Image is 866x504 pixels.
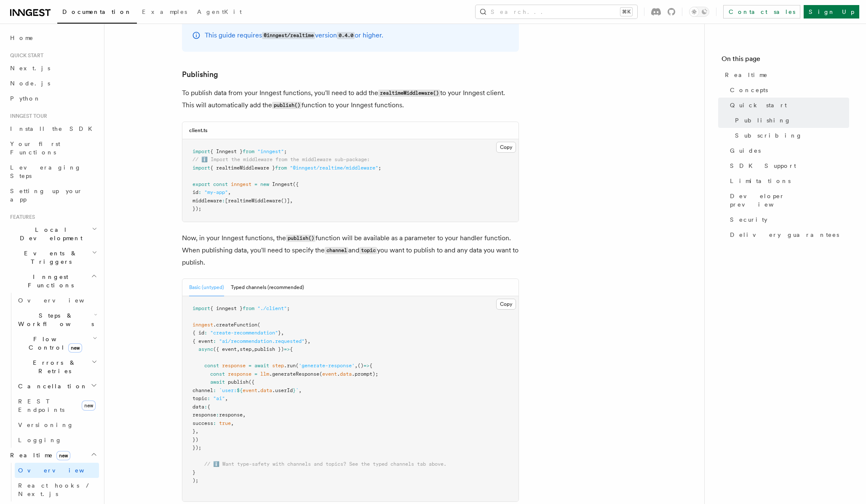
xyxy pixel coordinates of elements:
[243,387,257,393] span: event
[213,181,228,187] span: const
[219,387,237,393] span: `user:
[18,437,62,443] span: Logging
[243,149,254,154] span: from
[213,338,216,344] span: :
[182,87,519,111] p: To publish data from your Inngest functions, you'll need to add the to your Inngest client. This ...
[192,395,207,401] span: topic
[10,95,41,102] span: Python
[198,189,201,195] span: :
[804,5,859,19] a: Sign Up
[192,3,247,23] a: AgentKit
[15,417,99,432] a: Versioning
[730,146,761,155] span: Guides
[290,198,293,204] span: ,
[7,225,92,242] span: Local Development
[730,215,767,224] span: Security
[10,65,50,72] span: Next.js
[182,69,218,80] a: Publishing
[192,305,210,311] span: import
[275,165,287,171] span: from
[192,157,370,162] span: // ℹ️ Import the middleware from the middleware sub-package:
[237,346,240,352] span: ,
[7,61,99,76] a: Next.js
[15,463,99,478] a: Overview
[204,461,446,467] span: // ℹ️ Want type-safety with channels and topics? See the typed channels tab above.
[228,379,249,385] span: publish
[210,165,275,171] span: { realtimeMiddleware }
[7,448,99,463] button: Realtimenew
[369,363,372,369] span: {
[337,371,340,377] span: .
[205,29,383,42] p: This guide requires version or higher.
[225,198,228,204] span: [
[192,181,210,187] span: export
[210,305,243,311] span: { inngest }
[7,121,99,136] a: Install the SDK
[207,404,210,410] span: {
[18,398,64,413] span: REST Endpoints
[192,206,201,212] span: });
[337,32,355,39] code: 0.4.0
[192,470,195,475] span: }
[7,30,99,45] a: Home
[189,127,208,134] h3: client.ts
[189,279,224,296] button: Basic (untyped)
[192,165,210,171] span: import
[18,297,105,304] span: Overview
[262,32,315,39] code: @inngest/realtime
[15,332,99,355] button: Flow Controlnew
[213,346,237,352] span: ({ event
[231,279,304,296] button: Typed channels (recommended)
[296,387,299,393] span: `
[219,338,305,344] span: "ai/recommendation.requested"
[10,125,97,132] span: Install the SDK
[260,387,272,393] span: data
[249,363,251,369] span: =
[730,162,796,170] span: SDK Support
[251,346,254,352] span: ,
[62,8,132,15] span: Documentation
[210,371,225,377] span: const
[352,371,378,377] span: .prompt);
[10,164,81,179] span: Leveraging Steps
[620,8,632,16] kbd: ⌘K
[476,5,637,19] button: Search...⌘K
[192,387,213,393] span: channel
[192,149,210,154] span: import
[243,412,246,418] span: ,
[496,299,516,310] button: Copy
[231,181,251,187] span: inngest
[281,330,284,336] span: ,
[7,246,99,269] button: Events & Triggers
[192,412,216,418] span: response
[204,330,207,336] span: :
[284,149,287,154] span: ;
[219,412,243,418] span: response
[192,428,195,434] span: }
[192,322,213,328] span: inngest
[222,363,246,369] span: response
[260,371,269,377] span: llm
[195,428,198,434] span: ,
[725,71,768,79] span: Realtime
[7,91,99,106] a: Python
[7,183,99,207] a: Setting up your app
[210,149,243,154] span: { Inngest }
[322,371,337,377] span: event
[197,8,242,15] span: AgentKit
[286,235,315,242] code: publish()
[243,305,254,311] span: from
[222,198,225,204] span: :
[18,482,93,497] span: React hooks / Next.js
[735,116,791,125] span: Publishing
[257,322,260,328] span: (
[287,305,290,311] span: ;
[299,363,355,369] span: 'generate-response'
[272,387,293,393] span: .userId
[192,445,201,451] span: });
[18,467,105,474] span: Overview
[269,371,319,377] span: .generateResponse
[732,113,849,128] a: Publishing
[15,355,99,379] button: Errors & Retries
[240,346,251,352] span: step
